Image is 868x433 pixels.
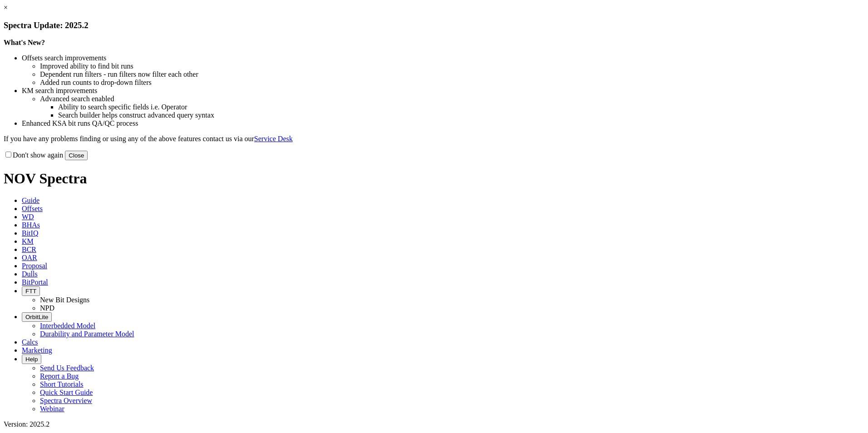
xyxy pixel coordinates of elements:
span: BHAs [22,221,40,229]
a: Send Us Feedback [40,364,94,372]
a: NPD [40,304,54,312]
a: Interbedded Model [40,322,95,330]
h1: NOV Spectra [4,170,864,187]
span: WD [22,213,34,221]
span: Proposal [22,262,47,270]
span: KM [22,237,34,245]
span: BCR [22,246,36,253]
a: Short Tutorials [40,380,84,388]
li: Enhanced KSA bit runs QA/QC process [22,119,864,128]
span: Guide [22,197,39,204]
a: × [4,4,8,11]
span: OrbitLite [25,314,48,320]
span: Dulls [22,270,38,278]
span: BitIQ [22,229,38,237]
input: Don't show again [5,152,11,157]
span: BitPortal [22,278,48,286]
div: Version: 2025.2 [4,420,864,428]
span: Marketing [22,346,52,354]
label: Don't show again [4,151,63,159]
li: Improved ability to find bit runs [40,62,864,70]
span: Offsets [22,205,43,212]
a: Durability and Parameter Model [40,330,134,338]
li: Ability to search specific fields i.e. Operator [58,103,864,111]
li: Dependent run filters - run filters now filter each other [40,70,864,79]
span: FTT [25,288,36,295]
a: New Bit Designs [40,296,89,304]
a: Report a Bug [40,372,79,380]
li: Offsets search improvements [22,54,864,62]
li: Search builder helps construct advanced query syntax [58,111,864,119]
a: Quick Start Guide [40,389,93,396]
span: OAR [22,254,37,261]
a: Service Desk [254,135,293,143]
a: Webinar [40,405,64,413]
li: KM search improvements [22,87,864,95]
strong: What's New? [4,39,45,46]
h3: Spectra Update: 2025.2 [4,20,864,30]
span: Help [25,356,38,363]
p: If you have any problems finding or using any of the above features contact us via our [4,135,864,143]
li: Advanced search enabled [40,95,864,103]
li: Added run counts to drop-down filters [40,79,864,87]
a: Spectra Overview [40,397,92,404]
span: Calcs [22,338,38,346]
button: Close [65,151,88,160]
